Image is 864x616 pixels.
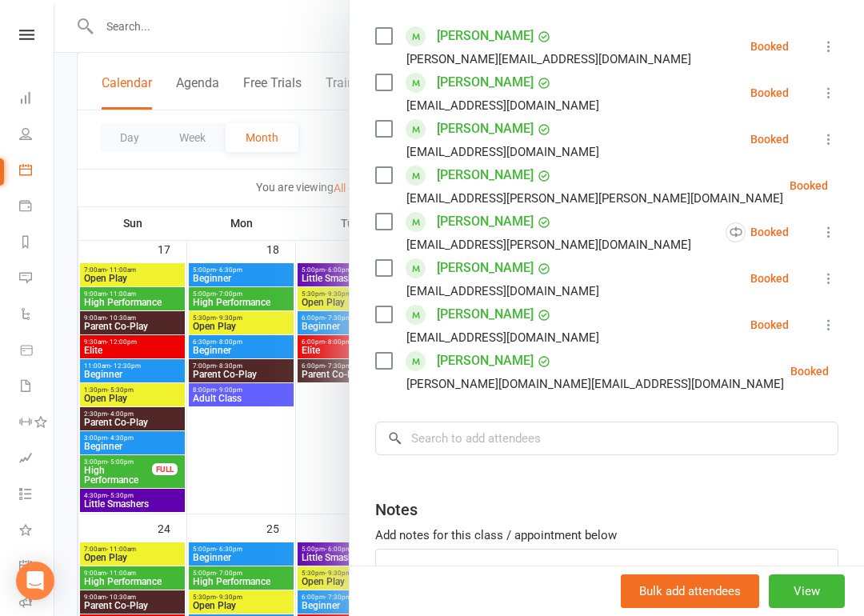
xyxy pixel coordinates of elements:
input: Search to add attendees [375,422,838,455]
a: [PERSON_NAME] [437,162,534,188]
a: Payments [19,190,55,226]
a: [PERSON_NAME] [437,116,534,142]
div: [EMAIL_ADDRESS][PERSON_NAME][PERSON_NAME][DOMAIN_NAME] [406,188,783,209]
a: People [19,118,55,154]
a: [PERSON_NAME] [437,209,534,234]
div: Booked [790,180,828,191]
div: [PERSON_NAME][EMAIL_ADDRESS][DOMAIN_NAME] [406,49,691,70]
div: [EMAIL_ADDRESS][PERSON_NAME][DOMAIN_NAME] [406,234,691,255]
div: [PERSON_NAME][DOMAIN_NAME][EMAIL_ADDRESS][DOMAIN_NAME] [406,374,784,394]
div: [EMAIL_ADDRESS][DOMAIN_NAME] [406,281,599,302]
a: Reports [19,226,55,262]
div: Booked [750,134,789,145]
a: [PERSON_NAME] [437,302,534,327]
div: [EMAIL_ADDRESS][DOMAIN_NAME] [406,327,599,348]
a: [PERSON_NAME] [437,70,534,95]
a: Dashboard [19,82,55,118]
a: [PERSON_NAME] [437,255,534,281]
a: [PERSON_NAME] [437,23,534,49]
a: [PERSON_NAME] [437,348,534,374]
div: Booked [726,222,789,242]
div: [EMAIL_ADDRESS][DOMAIN_NAME] [406,142,599,162]
div: Booked [750,87,789,98]
div: Booked [750,319,789,330]
a: Assessments [19,442,55,478]
div: [EMAIL_ADDRESS][DOMAIN_NAME] [406,95,599,116]
a: General attendance kiosk mode [19,550,55,586]
a: Product Sales [19,334,55,370]
div: Add notes for this class / appointment below [375,526,838,545]
a: Calendar [19,154,55,190]
button: View [769,574,845,608]
button: Bulk add attendees [621,574,759,608]
div: Booked [750,273,789,284]
div: Booked [750,41,789,52]
div: Notes [375,498,418,521]
a: What's New [19,514,55,550]
div: Booked [790,366,829,377]
div: Open Intercom Messenger [16,562,54,600]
